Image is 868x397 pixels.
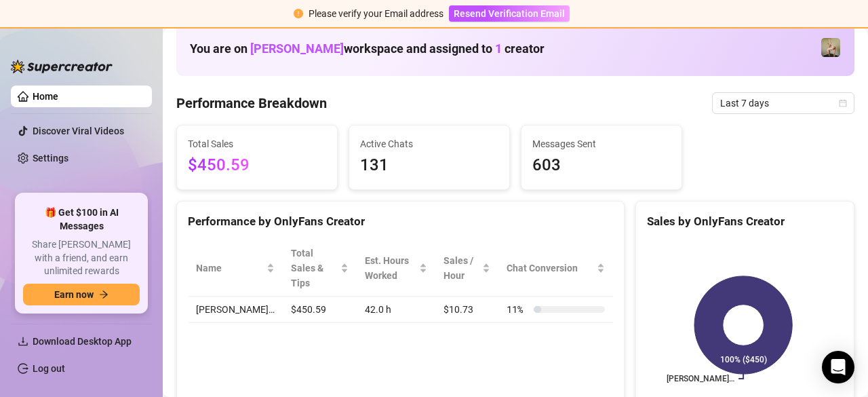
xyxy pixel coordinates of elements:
[283,240,357,297] th: Total Sales & Tips
[190,41,545,56] h1: You are on workspace and assigned to creator
[23,284,140,305] button: Earn nowarrow-right
[54,289,94,300] span: Earn now
[99,290,108,299] span: arrow-right
[291,246,338,290] span: Total Sales & Tips
[33,91,58,102] a: Home
[188,297,283,323] td: [PERSON_NAME]…
[821,38,840,57] img: Nicole
[443,253,479,283] span: Sales / Hour
[294,9,303,18] span: exclamation-circle
[283,297,357,323] td: $450.59
[435,240,498,297] th: Sales / Hour
[309,6,443,21] div: Please verify your Email address
[176,94,327,113] h4: Performance Breakdown
[532,153,671,178] span: 603
[33,126,124,136] a: Discover Viral Videos
[532,136,671,151] span: Messages Sent
[357,297,435,323] td: 42.0 h
[495,41,502,56] span: 1
[188,136,326,151] span: Total Sales
[188,153,326,178] span: $450.59
[720,93,846,113] span: Last 7 days
[33,363,65,374] a: Log out
[498,240,613,297] th: Chat Conversion
[188,212,613,231] div: Performance by OnlyFans Creator
[454,8,565,19] span: Resend Verification Email
[250,41,344,56] span: [PERSON_NAME]
[23,238,140,278] span: Share [PERSON_NAME] with a friend, and earn unlimited rewards
[11,60,113,73] img: logo-BBDzfeDw.svg
[839,99,847,107] span: calendar
[188,240,283,297] th: Name
[507,261,594,276] span: Chat Conversion
[196,261,264,276] span: Name
[449,5,570,22] button: Resend Verification Email
[822,351,854,383] div: Open Intercom Messenger
[507,302,528,317] span: 11 %
[667,374,734,383] text: [PERSON_NAME]…
[18,336,28,347] span: download
[435,297,498,323] td: $10.73
[360,136,498,151] span: Active Chats
[33,336,132,347] span: Download Desktop App
[23,206,140,233] span: 🎁 Get $100 in AI Messages
[360,153,498,178] span: 131
[33,153,68,164] a: Settings
[365,253,416,283] div: Est. Hours Worked
[647,212,843,231] div: Sales by OnlyFans Creator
